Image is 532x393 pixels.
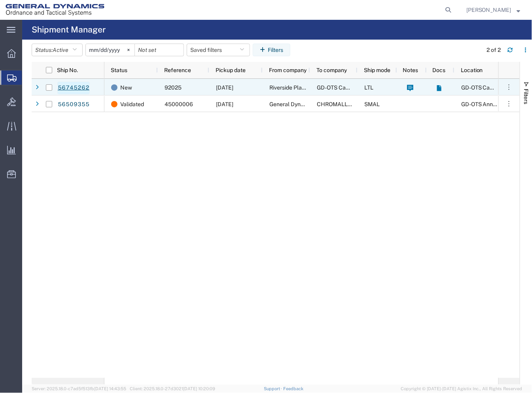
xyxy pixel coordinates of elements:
[120,79,132,96] span: New
[165,84,182,91] span: 92025
[94,386,126,391] span: [DATE] 14:43:55
[401,385,523,392] span: Copyright © [DATE]-[DATE] Agistix Inc., All Rights Reserved
[32,44,83,56] button: Status:Active
[216,101,233,107] span: 08/15/2025
[316,67,347,73] span: To company
[264,386,284,391] a: Support
[216,84,233,91] span: 09/08/2025
[57,98,90,111] a: 56509355
[32,386,126,391] span: Server: 2025.18.0-c7ad5f513fb
[32,20,106,40] h4: Shipment Manager
[269,67,307,73] span: From company
[523,89,530,104] span: Filters
[86,44,134,56] input: Not set
[364,84,373,91] span: LTL
[53,47,68,53] span: Active
[269,84,314,91] span: Riverside Plastics
[165,101,193,107] span: 45000006
[433,67,446,73] span: Docs
[466,6,511,14] span: Karen Monarch
[6,4,104,16] img: logo
[164,67,191,73] span: Reference
[216,67,246,73] span: Pickup date
[130,386,215,391] span: Client: 2025.18.0-27d3021
[57,67,78,73] span: Ship No.
[120,96,144,113] span: Validated
[187,44,250,56] button: Saved filters
[57,82,90,94] a: 56745262
[135,44,184,56] input: Not set
[283,386,303,391] a: Feedback
[461,84,504,91] span: GD-OTS Camden
[487,46,501,54] div: 2 of 2
[364,67,390,73] span: Ship mode
[269,101,329,107] span: General Dynamics - OTS
[183,386,215,391] span: [DATE] 10:20:09
[253,44,290,56] button: Filters
[403,67,418,73] span: Notes
[317,84,389,91] span: GD-OTS Camden Operations
[364,101,380,107] span: SMAL
[111,67,127,73] span: Status
[466,5,521,15] button: [PERSON_NAME]
[317,101,413,107] span: CHROMALLOY SAN DIEGO
[461,67,483,73] span: Location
